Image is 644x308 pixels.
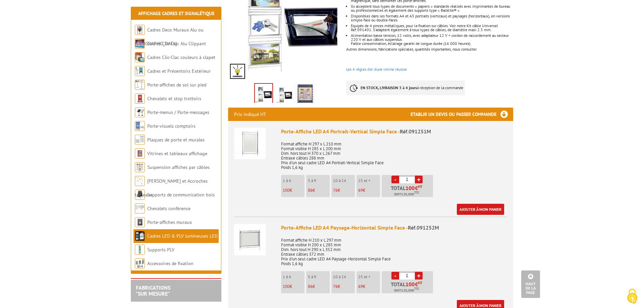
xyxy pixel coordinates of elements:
a: Porte-affiches de sol sur pied [147,82,206,88]
p: Format affiche H 297 x L 210 mm Format visible H 285 x L 200 mm Dim. hors tout H 370 x L 267 mm E... [281,137,507,170]
span: € [415,282,418,287]
a: Les 4 règles d’or d’une vitrine réussie [346,67,407,72]
p: € [308,284,330,289]
img: Vitrines et tableaux affichage [135,148,145,159]
div: Autres dimensions, fabrications spéciales, quantités importantes, nous consulter. [346,47,513,51]
img: Supports PLV [135,245,145,255]
a: Suspension affiches par câbles [147,164,210,170]
img: Porte-Affiche LED A4 Portrait-Vertical Simple Face [234,128,266,159]
a: Cadres Deco Muraux Alu ou [GEOGRAPHIC_DATA] [135,27,204,47]
a: FABRICATIONS"Sur Mesure" [136,284,170,297]
a: Cadres Clic-Clac Alu Clippant [147,41,206,47]
p: à réception de la commande [346,80,465,95]
a: Vitrines et tableaux affichage [147,150,207,157]
img: Porte-visuels comptoirs [135,121,145,131]
img: Suspension affiches par câbles [135,162,145,172]
span: 76 [333,284,338,289]
img: Cadres Clic-Clac couleurs à clapet [135,52,145,62]
p: Total [383,282,433,293]
a: - [391,272,399,280]
p: Format affiche H 210 x L 297 mm Format visible H 200 x L 285 mm Dim. hors tout H 290 x L 352 mm E... [281,233,507,266]
span: Réf.091251M [400,128,431,135]
p: Equipés de 4 pinces métalliques, pour la fixation sur câbles. Voir notre Kit câble Universel Ref.... [351,24,513,32]
div: Porte-Affiche LED A4 Paysage-Horizontal Simple Face - [281,224,507,232]
p: 1 à 4 [283,178,305,183]
h3: Etablir un devis ou passer commande [411,108,513,121]
a: Chevalets conférence [147,205,191,211]
p: Prix indiqué HT [234,108,266,121]
img: Cadres LED & PLV lumineuses LED [135,231,145,241]
a: Porte-visuels comptoirs [147,123,196,129]
span: 100 [406,282,415,287]
a: Supports de communication bois [147,192,215,198]
img: Cadres et Présentoirs Extérieur [135,66,145,76]
p: € [283,284,305,289]
p: 5 à 9 [308,274,330,279]
span: 120,00 [401,288,412,293]
strong: EN STOCK, LIVRAISON 3 à 4 jours [361,85,417,90]
p: € [358,284,380,289]
span: Soit € [394,288,419,293]
img: Porte-menus / Porte-messages [135,107,145,117]
a: Chevalets et stop trottoirs [147,96,201,102]
img: Porte-affiches muraux [135,217,145,227]
img: Porte-Affiche LED A4 Paysage-Horizontal Simple Face [234,224,266,255]
li: Disponibles dans les formats A4 et A3 portraits (verticaux) et paysages (horizontaux), en version... [351,14,513,22]
img: 091251m_porte_affiche_led.jpg [297,84,313,105]
a: Ajouter à mon panier [457,204,504,215]
img: Plaques de porte et murales [135,135,145,145]
a: + [415,272,423,280]
p: € [333,284,355,289]
img: Chevalets conférence [135,203,145,213]
div: Porte-Affiche LED A4 Portrait-Vertical Simple Face - [281,128,507,135]
p: 25 et + [358,274,380,279]
img: Cimaises et Accroches tableaux [135,176,145,186]
a: Cadres et Présentoirs Extérieur [147,68,211,74]
sup: HT [418,184,422,189]
a: Porte-affiches muraux [147,219,192,225]
a: Accessoires de fixation [147,260,194,266]
span: 86 [308,284,313,289]
p: Total [383,185,433,197]
button: Cookies (fenêtre modale) [621,285,644,308]
a: [PERSON_NAME] et Accroches tableaux [135,178,208,198]
img: Chevalets et stop trottoirs [135,94,145,104]
a: Supports PLV [147,247,174,253]
a: Cadres Clic-Clac couleurs à clapet [147,54,215,60]
a: Cadres LED & PLV lumineuses LED [147,233,218,239]
p: € [283,188,305,193]
p: € [333,188,355,193]
a: + [415,176,423,183]
p: 10 à 24 [333,178,355,183]
span: 100 [283,187,290,193]
li: Ils acceptent tous types de documents « papiers » standards réalisés avec imprimantes de bureau o... [351,4,513,12]
p: 1 à 4 [283,274,305,279]
span: 76 [333,187,338,193]
a: - [391,176,399,183]
sup: TTC [414,287,419,291]
a: Affichage Cadres et Signalétique [138,10,214,16]
sup: HT [418,281,422,285]
span: 69 [358,284,363,289]
span: € [415,185,418,191]
a: Plaques de porte et murales [147,137,205,143]
span: 69 [358,187,363,193]
span: 100 [406,185,415,191]
img: Accessoires de fixation [135,258,145,268]
p: 25 et + [358,178,380,183]
span: 120,00 [401,192,412,197]
img: Cadres Deco Muraux Alu ou Bois [135,25,145,35]
span: 100 [283,284,290,289]
img: Cookies (fenêtre modale) [624,288,641,305]
a: Porte-menus / Porte-messages [147,109,209,115]
p: 10 à 24 [333,274,355,279]
img: affichage_lumineux_091251m.jpg [255,84,272,105]
a: Haut de la page [521,270,540,298]
span: Réf.091252M [408,224,439,231]
li: Alimentation basse tension, 12 volts, avec adaptateur 12 V + cordon de raccordement au secteur 22... [351,34,513,46]
p: 5 à 9 [308,178,330,183]
span: 86 [308,187,313,193]
span: Soit € [394,192,419,197]
p: € [358,188,380,193]
img: affichage_lumineux_091251m.gif [276,84,292,105]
